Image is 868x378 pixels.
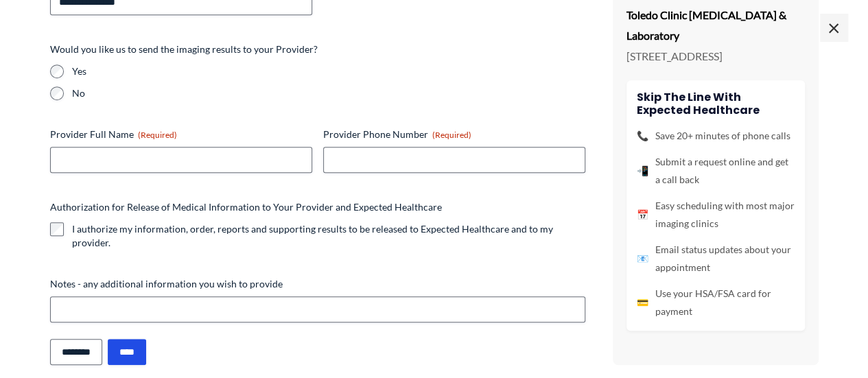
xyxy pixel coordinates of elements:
span: 📲 [637,162,648,180]
label: Yes [72,64,585,78]
span: (Required) [432,130,471,140]
h4: Skip the line with Expected Healthcare [637,90,795,116]
li: Email status updates about your appointment [637,241,795,276]
label: Provider Phone Number [323,128,585,141]
li: Save 20+ minutes of phone calls [637,127,795,145]
label: I authorize my information, order, reports and supporting results to be released to Expected Heal... [72,222,585,250]
span: 📞 [637,127,648,145]
li: Submit a request online and get a call back [637,153,795,189]
label: Provider Full Name [50,128,312,141]
label: No [72,86,585,100]
span: × [820,14,847,41]
span: 📧 [637,250,648,268]
span: 📅 [637,206,648,224]
span: 💳 [637,294,648,311]
p: Toledo Clinic [MEDICAL_DATA] & Laboratory [626,5,805,45]
li: Easy scheduling with most major imaging clinics [637,197,795,233]
span: (Required) [138,130,177,140]
label: Notes - any additional information you wish to provide [50,277,585,291]
p: [STREET_ADDRESS] [626,46,805,67]
legend: Authorization for Release of Medical Information to Your Provider and Expected Healthcare [50,200,442,214]
legend: Would you like us to send the imaging results to your Provider? [50,43,318,56]
li: Use your HSA/FSA card for payment [637,285,795,320]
